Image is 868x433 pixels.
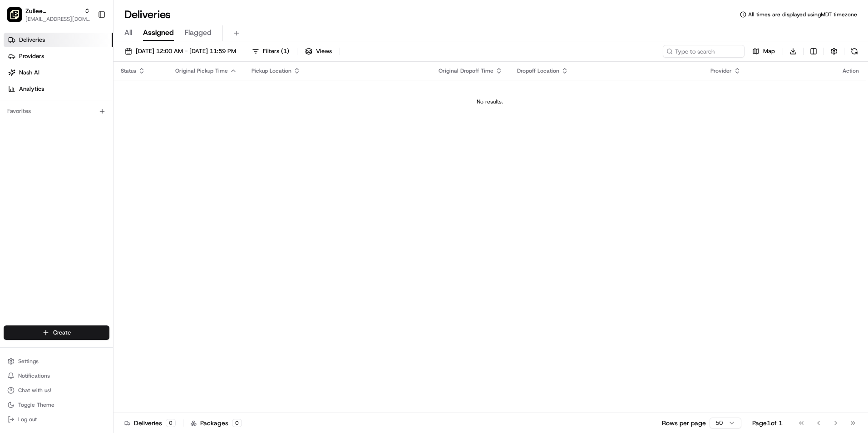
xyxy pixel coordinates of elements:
[19,69,39,77] span: Nash AI
[4,399,109,411] button: Toggle Theme
[191,418,242,428] div: Packages
[18,372,50,379] span: Notifications
[18,416,37,423] span: Log out
[263,47,289,55] span: Filters
[843,67,859,74] div: Action
[7,7,22,22] img: Zullee Mediterrannean Grill - Meridian
[117,98,863,105] div: No results.
[752,418,783,428] div: Page 1 of 1
[136,47,236,55] span: [DATE] 12:00 AM - [DATE] 11:59 PM
[232,419,242,427] div: 0
[121,67,136,74] span: Status
[19,85,44,93] span: Analytics
[748,11,857,18] span: All times are displayed using MDT timezone
[4,413,109,426] button: Log out
[25,6,80,15] button: Zullee Mediterrannean Grill - Meridian
[18,358,39,365] span: Settings
[662,418,706,428] p: Rows per page
[848,45,861,58] button: Refresh
[124,7,171,22] h1: Deliveries
[175,67,228,74] span: Original Pickup Time
[517,67,559,74] span: Dropoff Location
[19,52,44,60] span: Providers
[18,387,51,394] span: Chat with us!
[4,104,109,118] div: Favorites
[4,4,94,25] button: Zullee Mediterrannean Grill - MeridianZullee Mediterrannean Grill - Meridian[EMAIL_ADDRESS][DOMAI...
[4,355,109,368] button: Settings
[143,27,174,38] span: Assigned
[248,45,293,58] button: Filters(1)
[710,67,732,74] span: Provider
[281,47,289,55] span: ( 1 )
[4,33,113,47] a: Deliveries
[439,67,493,74] span: Original Dropoff Time
[748,45,779,58] button: Map
[4,369,109,382] button: Notifications
[763,47,775,55] span: Map
[124,27,132,38] span: All
[4,384,109,397] button: Chat with us!
[301,45,336,58] button: Views
[4,325,109,340] button: Create
[4,49,113,64] a: Providers
[316,47,332,55] span: Views
[166,419,176,427] div: 0
[19,36,45,44] span: Deliveries
[663,45,745,58] input: Type to search
[25,15,90,23] button: [EMAIL_ADDRESS][DOMAIN_NAME]
[121,45,240,58] button: [DATE] 12:00 AM - [DATE] 11:59 PM
[53,329,71,337] span: Create
[4,82,113,96] a: Analytics
[18,401,54,408] span: Toggle Theme
[124,418,176,428] div: Deliveries
[252,67,291,74] span: Pickup Location
[4,65,113,80] a: Nash AI
[185,27,212,38] span: Flagged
